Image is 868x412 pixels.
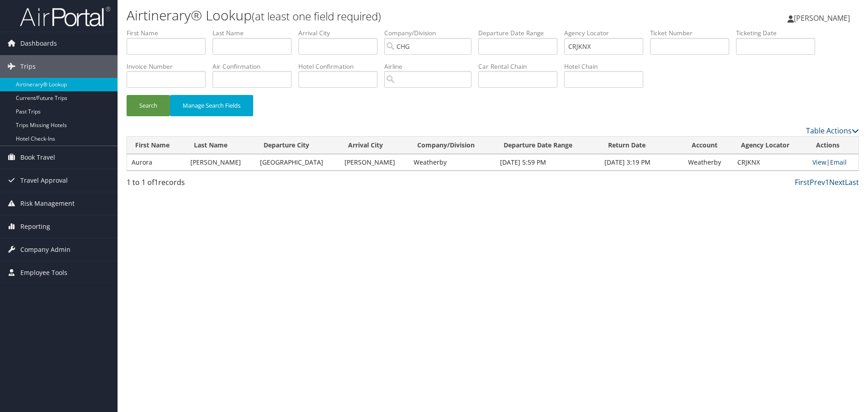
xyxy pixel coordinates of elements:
label: First Name [127,28,212,38]
label: Car Rental Chain [478,62,564,71]
td: [GEOGRAPHIC_DATA] [255,154,340,170]
label: Arrival City [298,28,384,38]
th: Agency Locator: activate to sort column ascending [733,137,808,154]
label: Agency Locator [564,28,650,38]
td: [PERSON_NAME] [186,154,255,170]
label: Invoice Number [127,62,212,71]
th: Departure Date Range: activate to sort column ascending [495,137,600,154]
td: [PERSON_NAME] [340,154,410,170]
a: Next [829,177,845,187]
th: Actions [808,137,859,154]
span: [PERSON_NAME] [794,13,850,23]
label: Last Name [212,28,298,38]
button: Manage Search Fields [170,95,253,116]
a: View [812,158,826,166]
td: | [808,154,859,170]
label: Ticketing Date [736,28,822,38]
a: Table Actions [806,126,859,136]
button: Search [127,95,170,116]
a: Last [845,177,859,187]
td: Aurora [127,154,186,170]
td: [DATE] 3:19 PM [600,154,684,170]
span: Employee Tools [20,261,67,284]
th: Last Name: activate to sort column ascending [186,137,255,154]
label: Departure Date Range [478,28,564,38]
span: 1 [154,177,158,187]
label: Air Confirmation [212,62,298,71]
a: Email [830,158,847,166]
th: Departure City: activate to sort column ascending [255,137,340,154]
span: Trips [20,55,36,78]
span: Dashboards [20,32,57,55]
label: Company/Division [384,28,478,38]
label: Hotel Chain [564,62,650,71]
td: [DATE] 5:59 PM [495,154,600,170]
img: airportal-logo.png [20,6,110,27]
th: Arrival City: activate to sort column ascending [340,137,410,154]
label: Ticket Number [650,28,736,38]
a: [PERSON_NAME] [788,5,859,32]
span: Travel Approval [20,169,68,192]
span: Risk Management [20,192,75,215]
span: Company Admin [20,238,71,261]
div: 1 to 1 of records [127,177,300,192]
small: (at least one field required) [252,9,381,24]
h1: Airtinerary® Lookup [127,6,615,25]
td: Weatherby [684,154,732,170]
span: Reporting [20,215,50,238]
th: Account: activate to sort column ascending [684,137,732,154]
label: Airline [384,62,478,71]
th: Return Date: activate to sort column ascending [600,137,684,154]
td: Weatherby [409,154,495,170]
label: Hotel Confirmation [298,62,384,71]
a: Prev [810,177,825,187]
th: First Name: activate to sort column ascending [127,137,186,154]
a: 1 [825,177,829,187]
td: CRJKNX [733,154,808,170]
span: Book Travel [20,146,55,169]
th: Company/Division [409,137,495,154]
a: First [795,177,810,187]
